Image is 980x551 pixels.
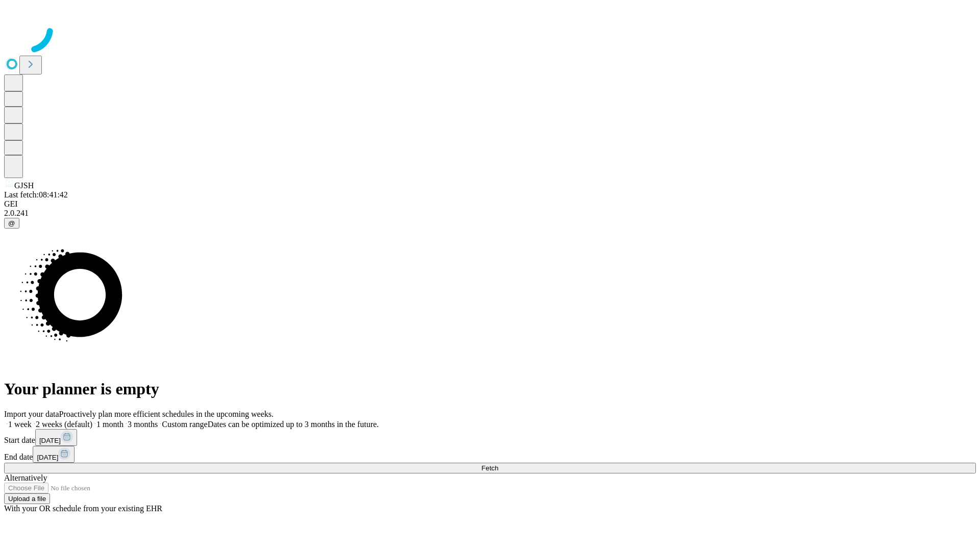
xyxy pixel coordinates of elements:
[481,464,498,472] span: Fetch
[4,410,59,418] span: Import your data
[59,410,274,418] span: Proactively plan more efficient schedules in the upcoming weeks.
[4,504,162,513] span: With your OR schedule from your existing EHR
[4,199,976,209] div: GEI
[35,429,77,446] button: [DATE]
[208,420,379,429] span: Dates can be optimized up to 3 months in the future.
[37,454,58,461] span: [DATE]
[4,218,19,229] button: @
[8,219,15,227] span: @
[128,420,158,429] span: 3 months
[36,420,92,429] span: 2 weeks (default)
[96,420,124,429] span: 1 month
[4,463,976,473] button: Fetch
[4,190,68,199] span: Last fetch: 08:41:42
[39,437,61,444] span: [DATE]
[162,420,207,429] span: Custom range
[4,209,976,218] div: 2.0.241
[4,473,47,482] span: Alternatively
[4,380,976,398] h1: Your planner is empty
[4,429,976,446] div: Start date
[14,181,34,190] span: GJSH
[4,446,976,463] div: End date
[8,420,32,429] span: 1 week
[4,493,50,504] button: Upload a file
[33,446,75,463] button: [DATE]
